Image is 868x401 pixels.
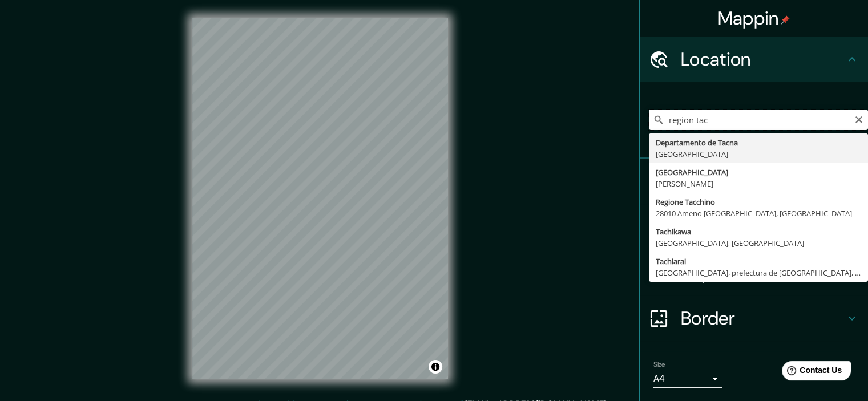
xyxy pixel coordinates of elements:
[656,148,861,160] div: [GEOGRAPHIC_DATA]
[192,18,448,379] canvas: Map
[656,237,861,249] div: [GEOGRAPHIC_DATA], [GEOGRAPHIC_DATA]
[656,256,861,267] div: Tachiarai
[681,307,845,330] h4: Border
[640,295,868,341] div: Border
[766,357,855,388] iframe: Help widget launcher
[649,110,868,130] input: Pick your city or area
[656,226,861,237] div: Tachikawa
[656,208,861,219] div: 28010 Ameno [GEOGRAPHIC_DATA], [GEOGRAPHIC_DATA]
[681,261,845,284] h4: Layout
[854,114,863,124] button: Clear
[653,360,665,370] label: Size
[656,137,861,148] div: Departamento de Tacna
[653,370,722,388] div: A4
[640,37,868,82] div: Location
[656,196,861,208] div: Regione Tacchino
[681,48,845,71] h4: Location
[429,360,442,374] button: Toggle attribution
[656,167,861,178] div: [GEOGRAPHIC_DATA]
[640,250,868,295] div: Layout
[781,15,790,25] img: pin-icon.png
[656,267,861,278] div: [GEOGRAPHIC_DATA], prefectura de [GEOGRAPHIC_DATA], [GEOGRAPHIC_DATA]
[640,204,868,250] div: Style
[656,178,861,189] div: [PERSON_NAME]
[640,159,868,204] div: Pins
[718,7,790,30] h4: Mappin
